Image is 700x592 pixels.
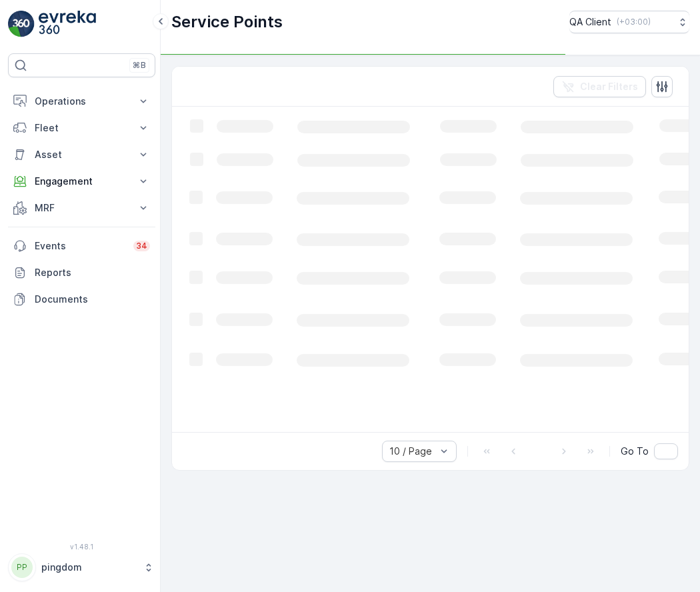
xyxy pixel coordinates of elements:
[35,95,129,108] p: Operations
[133,60,146,71] p: ⌘B
[35,148,129,161] p: Asset
[8,11,35,37] img: logo
[35,293,150,306] p: Documents
[8,88,155,115] button: Operations
[35,266,150,279] p: Reports
[35,201,129,215] p: MRF
[11,557,33,578] div: PP
[569,11,689,33] button: QA Client(+03:00)
[136,241,147,251] p: 34
[39,11,96,37] img: logo_light-DOdMpM7g.png
[35,175,129,188] p: Engagement
[8,115,155,141] button: Fleet
[621,445,649,458] span: Go To
[8,543,155,551] span: v 1.48.1
[35,121,129,135] p: Fleet
[617,17,651,27] p: ( +03:00 )
[8,141,155,168] button: Asset
[569,15,611,29] p: QA Client
[8,259,155,286] a: Reports
[553,76,646,97] button: Clear Filters
[8,233,155,259] a: Events34
[8,168,155,195] button: Engagement
[8,195,155,221] button: MRF
[580,80,638,93] p: Clear Filters
[8,553,155,581] button: PPpingdom
[8,286,155,313] a: Documents
[35,239,125,253] p: Events
[41,561,137,574] p: pingdom
[171,11,283,33] p: Service Points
